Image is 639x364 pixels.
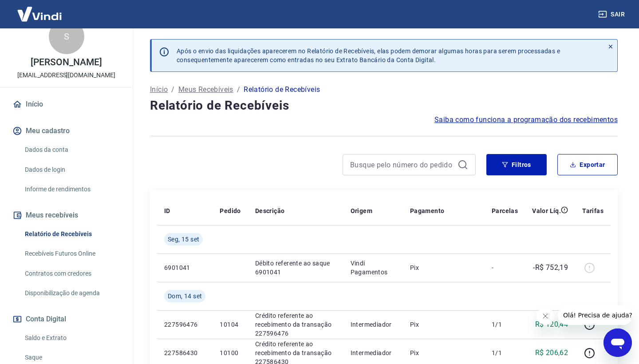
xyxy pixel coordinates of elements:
iframe: Mensagem da empresa [558,305,632,325]
a: Saiba como funciona a programação dos recebimentos [434,115,618,125]
p: - [492,263,518,272]
button: Meus recebíveis [11,206,122,225]
p: 1/1 [492,320,518,329]
p: 6901041 [164,263,205,272]
p: Pedido [220,206,241,215]
button: Exportar [557,154,618,175]
p: [EMAIL_ADDRESS][DOMAIN_NAME] [17,71,115,80]
p: R$ 120,44 [535,319,568,330]
input: Busque pelo número do pedido [350,158,454,171]
p: Pix [410,348,477,357]
p: Valor Líq. [532,206,561,215]
iframe: Fechar mensagem [536,307,554,325]
button: Conta Digital [11,309,122,329]
p: 10104 [220,320,241,329]
a: Relatório de Recebíveis [21,225,122,243]
p: Intermediador [351,348,396,357]
button: Filtros [486,154,547,175]
a: Disponibilização de agenda [21,284,122,302]
button: Meu cadastro [11,121,122,141]
button: Sair [596,6,628,23]
p: Vindi Pagamentos [351,259,396,277]
p: Relatório de Recebíveis [244,84,320,95]
p: 227596476 [164,320,205,329]
a: Início [11,95,122,114]
p: Origem [351,206,372,215]
p: Intermediador [351,320,396,329]
p: Pix [410,320,477,329]
p: Crédito referente ao recebimento da transação 227596476 [255,311,336,338]
a: Informe de rendimentos [21,180,122,198]
span: Olá! Precisa de ajuda? [5,6,75,13]
p: / [171,84,174,95]
span: Dom, 14 set [168,292,202,301]
a: Saldo e Extrato [21,329,122,347]
p: Pix [410,263,477,272]
p: Tarifas [582,206,603,215]
p: / [237,84,240,95]
p: 1/1 [492,348,518,357]
img: Vindi [11,0,68,28]
p: R$ 206,62 [535,348,568,358]
p: -R$ 752,19 [533,262,568,273]
p: Após o envio das liquidações aparecerem no Relatório de Recebíveis, elas podem demorar algumas ho... [177,47,560,64]
p: Descrição [255,206,285,215]
a: Dados da conta [21,141,122,159]
p: Parcelas [492,206,518,215]
p: 227586430 [164,348,205,357]
a: Dados de login [21,161,122,179]
div: S [49,19,84,54]
a: Meus Recebíveis [178,84,233,95]
p: [PERSON_NAME] [31,58,102,67]
h4: Relatório de Recebíveis [150,97,618,115]
iframe: Botão para abrir a janela de mensagens [603,328,632,357]
a: Contratos com credores [21,265,122,283]
p: 10100 [220,348,241,357]
span: Seg, 15 set [168,235,199,244]
a: Início [150,84,168,95]
a: Recebíveis Futuros Online [21,245,122,263]
p: ID [164,206,170,215]
p: Pagamento [410,206,445,215]
p: Débito referente ao saque 6901041 [255,259,336,277]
